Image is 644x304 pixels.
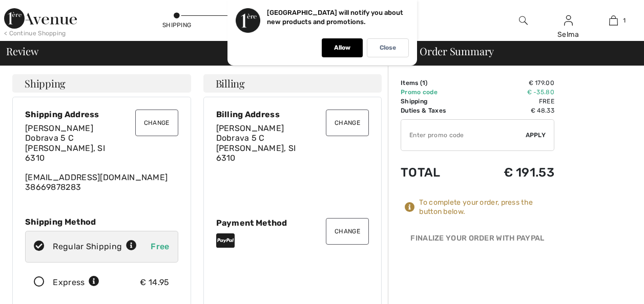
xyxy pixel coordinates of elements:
td: € 191.53 [473,155,554,190]
div: Payment [226,20,257,30]
div: Shipping Address [25,110,178,119]
span: [PERSON_NAME] [25,123,93,133]
button: Change [135,110,178,136]
span: 1 [422,79,425,86]
a: Sign In [564,15,573,25]
img: search the website [519,14,528,27]
button: Change [326,218,369,245]
span: [PERSON_NAME] [216,123,284,133]
div: Selma [546,29,590,40]
iframe: PayPal [401,248,554,271]
a: 1 [591,14,635,27]
span: Apply [526,131,546,140]
div: Finalize Your Order with PayPal [401,233,554,248]
div: [EMAIL_ADDRESS][DOMAIN_NAME] 38669878283 [25,123,178,192]
td: Promo code [401,88,473,97]
span: Free [151,242,169,251]
div: < Continue Shopping [4,29,66,38]
td: € -35.80 [473,88,554,97]
td: Duties & Taxes [401,106,473,115]
div: Payment Method [216,218,369,228]
div: Order Summary [407,46,638,56]
div: Shipping Method [25,217,178,227]
input: Promo code [401,120,526,150]
div: Regular Shipping [53,241,137,253]
div: € 14.95 [140,276,169,289]
span: Shipping [25,78,66,89]
div: Express [53,276,99,289]
span: 1 [623,16,626,25]
td: Shipping [401,97,473,106]
div: Billing Address [216,110,369,119]
td: € 48.33 [473,106,554,115]
td: Free [473,97,554,106]
span: Review [6,46,38,56]
td: Total [401,155,473,190]
p: Close [380,44,396,52]
img: My Bag [609,14,618,27]
button: Change [326,110,369,136]
p: Allow [334,44,350,52]
td: € 179.00 [473,78,554,88]
span: Dobrava 5 C [PERSON_NAME], SI 6310 [25,133,105,162]
img: My Info [564,14,573,27]
td: Items ( ) [401,78,473,88]
span: Billing [216,78,245,89]
span: Dobrava 5 C [PERSON_NAME], SI 6310 [216,133,296,162]
img: 1ère Avenue [4,8,77,29]
div: Shipping [161,20,192,30]
div: To complete your order, press the button below. [419,198,554,216]
p: [GEOGRAPHIC_DATA] will notify you about new products and promotions. [267,9,403,26]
